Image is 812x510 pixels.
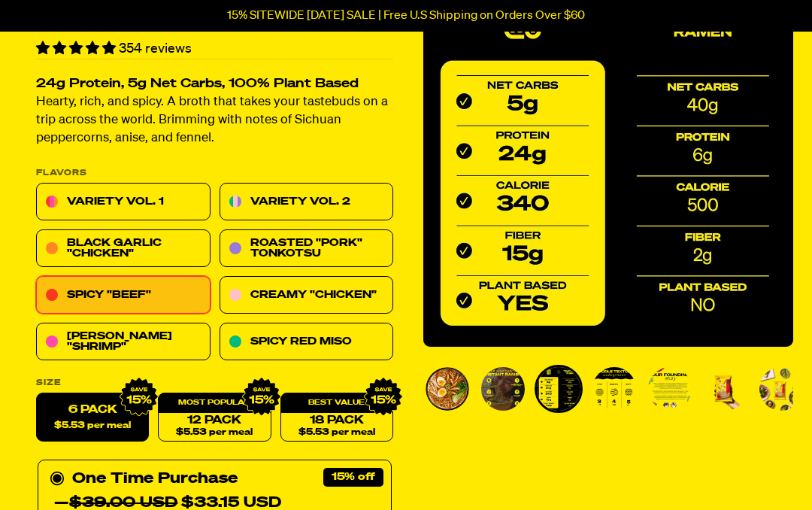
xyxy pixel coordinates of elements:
[535,365,583,413] li: Go to slide 3
[120,378,159,417] img: IMG_9632.png
[36,78,393,91] h2: 24g Protein, 5g Net Carbs, 100% Plant Based
[119,42,192,56] span: 354 reviews
[220,277,394,314] a: Creamy "Chicken"
[220,184,394,221] a: Variety Vol. 2
[704,367,747,411] img: Spicy "Beef" Ramen
[646,365,694,413] li: Go to slide 5
[36,323,211,361] a: [PERSON_NAME] "Shrimp"
[537,367,580,411] img: Spicy "Beef" Ramen
[176,428,253,438] span: $5.53 per meal
[36,393,149,442] label: 6 Pack
[158,393,271,442] a: 12 Pack$5.53 per meal
[36,277,211,314] a: Spicy "Beef"
[701,365,750,413] li: Go to slide 6
[220,323,394,361] a: Spicy Red Miso
[36,230,211,268] a: Black Garlic "Chicken"
[757,365,805,413] li: Go to slide 7
[36,379,393,387] label: Size
[592,367,636,411] img: Spicy "Beef" Ramen
[759,367,803,411] img: Spicy "Beef" Ramen
[220,230,394,268] a: Roasted "Pork" Tonkotsu
[423,365,793,413] div: PDP main carousel thumbnails
[280,393,393,442] a: 18 Pack$5.53 per meal
[648,367,692,411] img: Spicy "Beef" Ramen
[54,421,131,431] span: $5.53 per meal
[227,9,585,23] p: 15% SITEWIDE [DATE] SALE | Free U.S Shipping on Orders Over $60
[241,378,280,417] img: IMG_9632.png
[36,184,211,221] a: Variety Vol. 1
[479,365,527,413] li: Go to slide 2
[590,365,638,413] li: Go to slide 4
[364,378,403,417] img: IMG_9632.png
[36,42,119,56] span: 4.82 stars
[426,367,469,411] img: Spicy "Beef" Ramen
[481,367,525,411] img: Spicy "Beef" Ramen
[423,365,471,413] li: Go to slide 1
[36,94,393,148] p: Hearty, rich, and spicy. A broth that takes your tastebuds on a trip across the world. Brimming w...
[36,169,393,178] p: Flavors
[298,428,375,438] span: $5.53 per meal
